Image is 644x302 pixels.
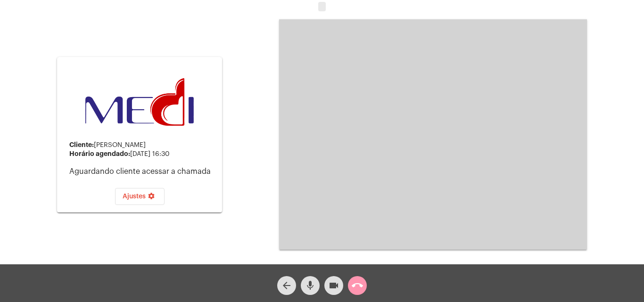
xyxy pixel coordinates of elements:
span: Ajustes [123,193,157,200]
img: d3a1b5fa-500b-b90f-5a1c-719c20e9830b.png [85,78,194,126]
strong: Cliente: [69,141,94,148]
mat-icon: settings [146,192,157,204]
strong: Horário agendado: [69,150,130,157]
mat-icon: mic [305,280,316,291]
mat-icon: arrow_back [281,280,292,291]
p: Aguardando cliente acessar a chamada [69,167,215,176]
div: [DATE] 16:30 [69,150,215,158]
div: [PERSON_NAME] [69,141,215,149]
mat-icon: call_end [352,280,363,291]
button: Ajustes [115,188,165,205]
mat-icon: videocam [328,280,339,291]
